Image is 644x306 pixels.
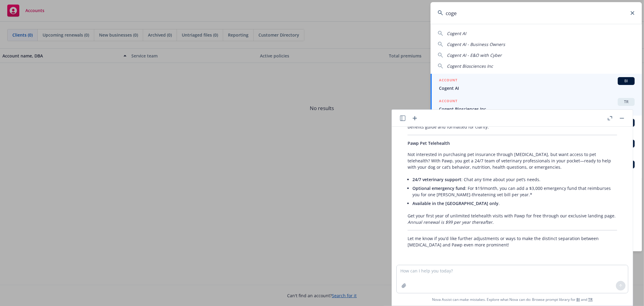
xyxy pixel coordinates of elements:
span: Cogent AI - Business Owners [447,41,505,47]
a: ACCOUNTTRCogent Biosciences Inc [431,95,642,116]
a: BI [576,297,580,302]
li: . [412,199,617,208]
h5: ACCOUNT [439,98,457,105]
span: Cogent AI - E&O with Cyber [447,52,502,58]
span: Cogent Biosciences Inc [439,106,635,112]
a: TR [588,297,593,302]
h5: ACCOUNT [439,77,457,84]
li: : For $19/month, you can add a $3,000 emergency fund that reimburses you for one [PERSON_NAME]-th... [412,184,617,199]
em: Annual renewal is $99 per year thereafter. [408,219,494,225]
span: Cogent AI [439,85,635,91]
span: Available in the [GEOGRAPHIC_DATA] only [412,200,498,206]
li: : Chat any time about your pet’s needs. [412,175,617,184]
span: 24/7 veterinary support [412,177,461,182]
a: ACCOUNTBICogent AI [431,74,642,95]
span: Optional emergency fund [412,185,465,191]
span: Cogent AI [447,31,466,36]
p: Get your first year of unlimited telehealth visits with Pawp for free through our exclusive landi... [408,213,617,225]
p: Not interested in purchasing pet insurance through [MEDICAL_DATA], but want access to pet telehea... [408,151,617,170]
p: Let me know if you’d like further adjustments or ways to make the distinct separation between [ME... [408,235,617,248]
span: TR [620,99,632,105]
span: BI [620,78,632,84]
span: Nova Assist can make mistakes. Explore what Nova can do: Browse prompt library for and [394,293,630,306]
span: Cogent Biosciences Inc [447,63,493,69]
input: Search... [431,2,642,24]
span: Pawp Pet Telehealth [408,140,450,146]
